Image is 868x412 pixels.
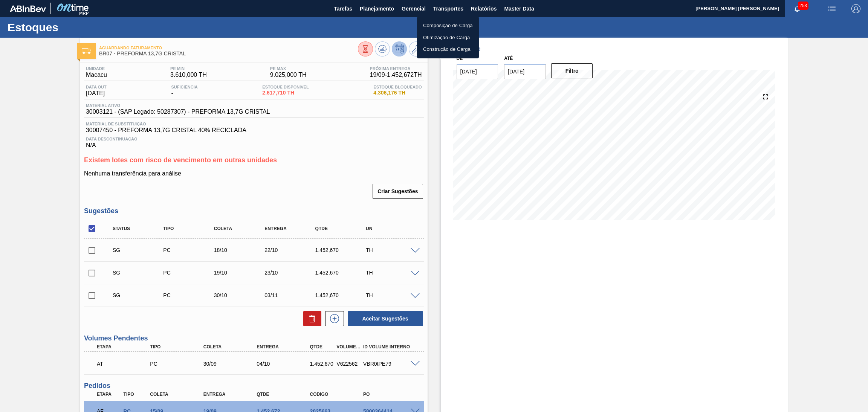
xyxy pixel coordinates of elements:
[417,43,479,55] a: Construção de Carga
[417,20,479,32] a: Composição de Carga
[417,32,479,44] a: Otimização de Carga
